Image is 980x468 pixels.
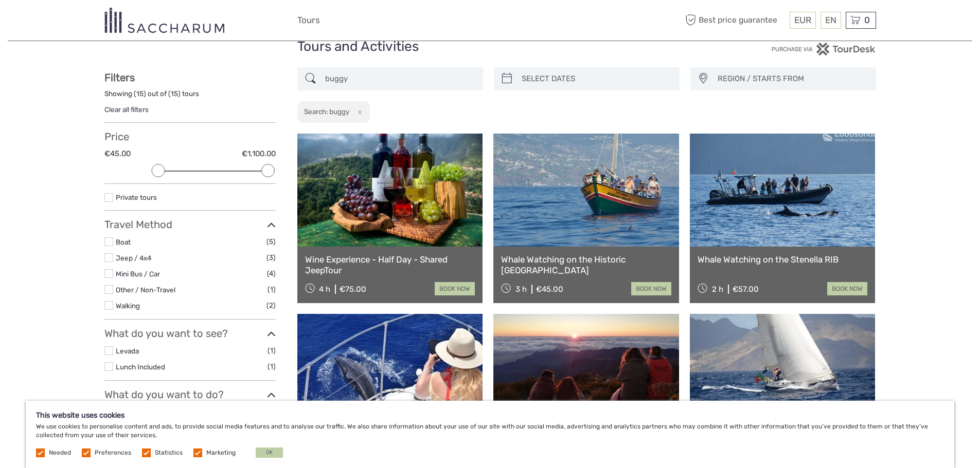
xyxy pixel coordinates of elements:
[116,193,157,201] a: Private tours
[171,89,178,99] label: 15
[116,238,131,246] a: Boat
[36,411,944,420] h5: This website uses cookies
[206,448,236,457] label: Marketing
[305,254,475,275] a: Wine Experience - Half Day - Shared JeepTour
[104,8,224,33] img: 3281-7c2c6769-d4eb-44b0-bed6-48b5ed3f104e_logo_small.png
[304,107,349,116] h2: Search: buggy
[95,448,131,457] label: Preferences
[267,268,276,279] span: (4)
[821,12,841,29] div: EN
[340,285,366,294] div: €75.00
[104,327,276,340] h3: What do you want to see?
[242,148,276,159] label: €1,100.00
[116,286,175,294] a: Other / Non-Travel
[136,89,144,99] label: 15
[536,285,563,294] div: €45.00
[683,12,787,29] span: Best price guarantee
[827,282,867,295] a: book now
[863,15,871,25] span: 0
[771,43,876,55] img: PurchaseViaTourDesk.png
[155,448,183,457] label: Statistics
[266,299,276,311] span: (2)
[104,105,149,114] a: Clear all filters
[104,130,276,143] h3: Price
[268,345,276,357] span: (1)
[712,285,723,294] span: 2 h
[713,70,871,87] button: REGION / STARTS FROM
[698,254,868,265] a: Whale Watching on the Stenella RIB
[49,448,71,457] label: Needed
[518,70,674,88] input: SELECT DATES
[116,270,160,278] a: Mini Bus / Car
[104,148,131,159] label: €45.00
[631,282,671,295] a: book now
[116,254,151,262] a: Jeep / 4x4
[116,302,140,310] a: Walking
[104,71,135,84] strong: Filters
[268,361,276,372] span: (1)
[268,284,276,295] span: (1)
[321,70,478,88] input: SEARCH
[319,285,330,294] span: 4 h
[794,15,811,25] span: EUR
[733,285,759,294] div: €57.00
[266,236,276,248] span: (5)
[256,447,283,458] button: OK
[297,13,320,28] a: Tours
[116,347,139,355] a: Levada
[26,401,954,468] div: We use cookies to personalise content and ads, to provide social media features and to analyse ou...
[501,254,671,275] a: Whale Watching on the Historic [GEOGRAPHIC_DATA]
[104,218,276,231] h3: Travel Method
[435,282,475,295] a: book now
[515,285,527,294] span: 3 h
[266,252,276,264] span: (3)
[104,388,276,401] h3: What do you want to do?
[116,363,165,371] a: Lunch Included
[104,89,276,105] div: Showing ( ) out of ( ) tours
[297,39,683,55] h1: Tours and Activities
[351,106,365,117] button: x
